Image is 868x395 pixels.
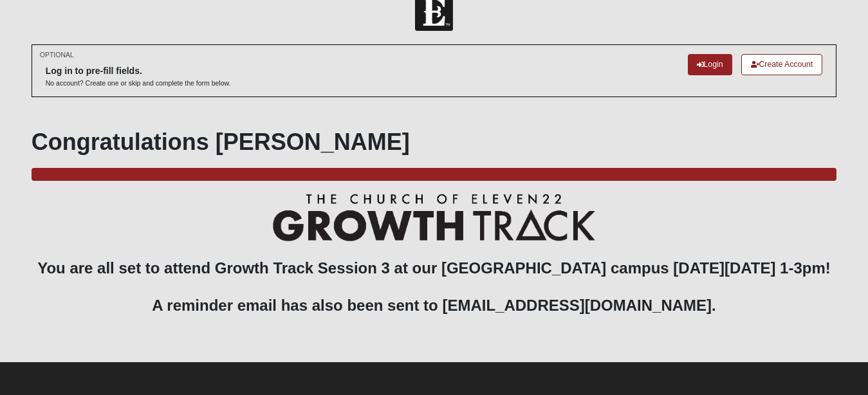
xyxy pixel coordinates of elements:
[46,66,231,77] h6: Log in to pre-fill fields.
[32,128,837,156] h1: Congratulations [PERSON_NAME]
[688,54,732,75] a: Login
[40,50,74,60] small: OPTIONAL
[32,194,837,334] h3: You are all set to attend Growth Track Session 3 at our [GEOGRAPHIC_DATA] campus [DATE][DATE] 1-3...
[273,194,595,241] img: Growth_Track_Logo_Header.gif
[46,78,231,88] p: No account? Create one or skip and complete the form below.
[741,54,823,75] a: Create Account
